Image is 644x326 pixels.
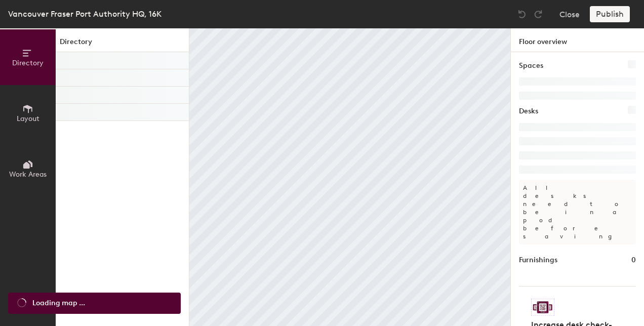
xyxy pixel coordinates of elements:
[511,28,644,52] h1: Floor overview
[17,114,39,123] span: Layout
[531,299,554,316] img: Sticker logo
[189,28,510,326] canvas: Map
[533,9,543,19] img: Redo
[32,298,85,309] span: Loading map ...
[519,106,538,117] h1: Desks
[517,9,527,19] img: Undo
[559,6,580,22] button: Close
[9,170,47,179] span: Work Areas
[8,8,162,20] div: Vancouver Fraser Port Authority HQ, 16K
[519,180,636,244] p: All desks need to be in a pod before saving
[12,59,44,67] span: Directory
[56,36,189,52] h1: Directory
[631,255,636,266] h1: 0
[519,60,543,71] h1: Spaces
[519,255,557,266] h1: Furnishings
